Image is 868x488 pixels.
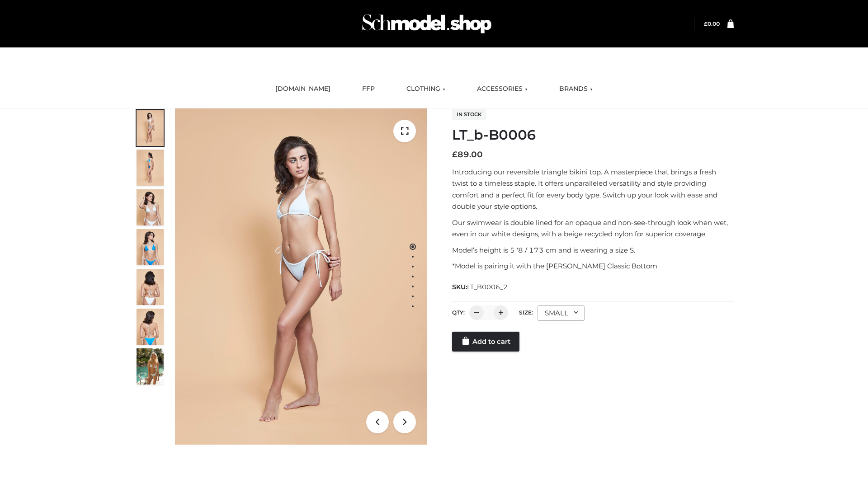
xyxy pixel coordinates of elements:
[519,309,533,316] label: Size:
[137,348,164,385] img: Arieltop_CloudNine_AzureSky2.jpg
[704,20,708,27] span: £
[452,332,519,352] a: Add to cart
[452,217,734,240] p: Our swimwear is double lined for an opaque and non-see-through look when wet, even in our white d...
[470,79,534,99] a: ACCESSORIES
[137,269,164,305] img: ArielClassicBikiniTop_CloudNine_AzureSky_OW114ECO_7-scaled.jpg
[137,189,164,225] img: ArielClassicBikiniTop_CloudNine_AzureSky_OW114ECO_3-scaled.jpg
[359,6,495,42] img: Schmodel Admin 964
[552,79,599,99] a: BRANDS
[452,150,483,160] bdi: 89.00
[137,229,164,265] img: ArielClassicBikiniTop_CloudNine_AzureSky_OW114ECO_4-scaled.jpg
[269,79,337,99] a: [DOMAIN_NAME]
[704,20,720,27] bdi: 0.00
[452,260,734,272] p: *Model is pairing it with the [PERSON_NAME] Classic Bottom
[452,282,509,292] span: SKU:
[137,309,164,345] img: ArielClassicBikiniTop_CloudNine_AzureSky_OW114ECO_8-scaled.jpg
[355,79,382,99] a: FFP
[175,108,427,445] img: LT_b-B0006
[452,150,458,160] span: £
[452,127,734,143] h1: LT_b-B0006
[538,305,585,321] div: SMALL
[704,20,720,27] a: £0.00
[467,283,508,291] span: LT_B0006_2
[137,150,164,186] img: ArielClassicBikiniTop_CloudNine_AzureSky_OW114ECO_2-scaled.jpg
[452,109,486,120] span: In stock
[452,309,465,316] label: QTY:
[452,166,734,212] p: Introducing our reversible triangle bikini top. A masterpiece that brings a fresh twist to a time...
[400,79,452,99] a: CLOTHING
[137,110,164,146] img: ArielClassicBikiniTop_CloudNine_AzureSky_OW114ECO_1-scaled.jpg
[452,244,734,256] p: Model’s height is 5 ‘8 / 173 cm and is wearing a size S.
